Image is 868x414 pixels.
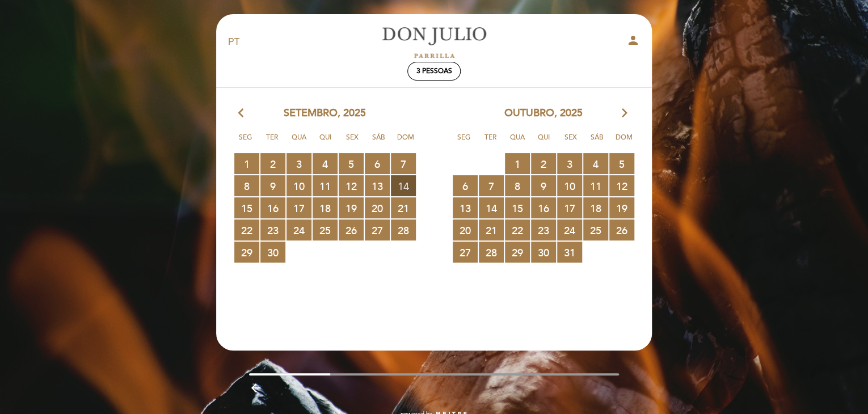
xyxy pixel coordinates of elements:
[453,197,478,218] span: 13
[365,175,390,196] span: 13
[531,153,556,174] span: 2
[505,219,530,240] span: 22
[609,175,634,196] span: 12
[505,175,530,196] span: 8
[368,132,390,153] span: Sáb
[288,132,310,153] span: Qua
[234,175,259,196] span: 8
[260,153,285,174] span: 2
[234,197,259,218] span: 15
[531,197,556,218] span: 16
[453,219,478,240] span: 20
[365,153,390,174] span: 6
[260,219,285,240] span: 23
[557,242,582,263] span: 31
[313,219,338,240] span: 25
[286,197,311,218] span: 17
[626,33,640,47] i: person
[453,242,478,263] span: 27
[365,219,390,240] span: 27
[479,219,504,240] span: 21
[504,106,583,121] span: outubro, 2025
[339,197,364,218] span: 19
[284,106,366,121] span: setembro, 2025
[234,219,259,240] span: 22
[557,219,582,240] span: 24
[234,153,259,174] span: 1
[341,132,364,153] span: Sex
[479,175,504,196] span: 7
[609,153,634,174] span: 5
[626,33,640,51] button: person
[559,132,582,153] span: Sex
[260,242,285,263] span: 30
[363,27,505,58] a: [PERSON_NAME]
[531,175,556,196] span: 9
[286,219,311,240] span: 24
[557,153,582,174] span: 3
[531,219,556,240] span: 23
[557,197,582,218] span: 17
[479,242,504,263] span: 28
[234,242,259,263] span: 29
[391,175,416,196] span: 14
[339,153,364,174] span: 5
[313,197,338,218] span: 18
[613,132,635,153] span: Dom
[286,175,311,196] span: 10
[583,153,608,174] span: 4
[391,197,416,218] span: 21
[261,132,284,153] span: Ter
[238,106,248,121] i: arrow_back_ios
[339,219,364,240] span: 26
[394,132,417,153] span: Dom
[586,132,609,153] span: Sáb
[453,132,475,153] span: Seg
[234,132,257,153] span: Seg
[479,132,502,153] span: Ter
[620,106,630,121] i: arrow_forward_ios
[286,153,311,174] span: 3
[609,219,634,240] span: 26
[505,242,530,263] span: 29
[479,197,504,218] span: 14
[557,175,582,196] span: 10
[391,219,416,240] span: 28
[609,197,634,218] span: 19
[505,153,530,174] span: 1
[453,175,478,196] span: 6
[505,197,530,218] span: 15
[313,153,338,174] span: 4
[314,132,337,153] span: Qui
[583,219,608,240] span: 25
[260,197,285,218] span: 16
[583,197,608,218] span: 18
[339,175,364,196] span: 12
[313,175,338,196] span: 11
[365,197,390,218] span: 20
[391,153,416,174] span: 7
[416,67,452,75] span: 3 pessoas
[533,132,555,153] span: Qui
[531,242,556,263] span: 30
[249,381,263,395] i: arrow_backward
[506,132,529,153] span: Qua
[583,175,608,196] span: 11
[260,175,285,196] span: 9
